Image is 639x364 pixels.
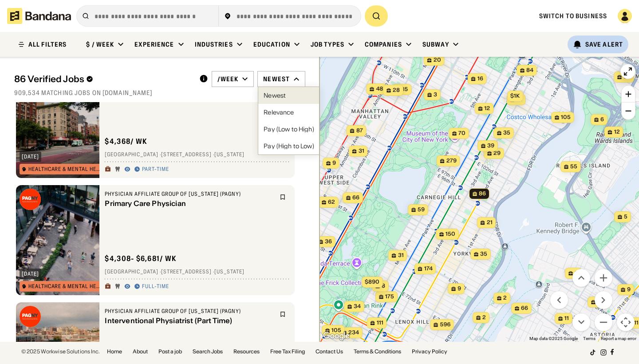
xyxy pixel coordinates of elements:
[105,190,274,198] div: Physician Affiliate Group of [US_STATE] (PAGNY)
[561,114,571,121] span: 105
[503,294,507,302] span: 2
[365,278,379,285] span: $890
[348,329,359,336] span: 234
[264,92,314,99] div: Newest
[107,349,122,354] a: Home
[434,91,437,99] span: 3
[133,349,148,354] a: About
[424,265,433,273] span: 174
[487,142,494,150] span: 39
[382,282,385,290] span: 8
[385,293,394,301] span: 175
[529,336,578,341] span: Map data ©2025 Google
[418,206,425,214] span: 59
[446,230,455,238] span: 150
[458,130,465,137] span: 70
[322,330,351,342] img: Google
[105,308,274,315] div: Physician Affiliate Group of [US_STATE] (PAGNY)
[595,313,612,331] button: Zoom out
[526,67,533,74] span: 84
[332,159,336,167] span: 9
[624,213,627,221] span: 5
[614,128,620,136] span: 12
[376,85,383,93] span: 48
[634,319,639,327] span: 11
[134,40,174,48] div: Experience
[22,154,39,159] div: [DATE]
[322,330,351,342] a: Open this area in Google Maps (opens a new window)
[354,349,401,354] a: Terms & Conditions
[480,250,487,258] span: 35
[264,126,314,132] div: Pay (Low to High)
[311,40,344,48] div: Job Types
[86,40,114,48] div: $ / week
[264,143,314,149] div: Pay (High to Low)
[325,238,332,245] span: 36
[28,284,101,289] div: Healthcare & Mental Health
[510,92,520,99] span: $1k
[354,303,361,310] span: 34
[28,41,67,47] div: ALL FILTERS
[493,150,501,157] span: 29
[28,166,101,172] div: Healthcare & Mental Health
[22,271,39,277] div: [DATE]
[479,190,486,198] span: 86
[570,163,577,170] span: 55
[539,12,607,20] a: Switch to Business
[316,349,343,354] a: Contact Us
[412,349,447,354] a: Privacy Policy
[142,166,169,173] div: Part-time
[402,86,408,93] span: 15
[105,151,289,158] div: [GEOGRAPHIC_DATA] · [STREET_ADDRESS] · [US_STATE]
[105,254,176,263] div: $ 4,308 - $6,681 / wk
[627,286,631,293] span: 9
[359,147,364,155] span: 31
[572,313,590,331] button: Move down
[521,305,528,312] span: 66
[377,319,383,327] span: 111
[393,87,400,94] span: 28
[195,40,233,48] div: Industries
[20,306,41,327] img: Physician Affiliate Group of New York (PAGNY) logo
[105,269,289,276] div: [GEOGRAPHIC_DATA] · [STREET_ADDRESS] · [US_STATE]
[583,336,596,341] a: Terms (opens in new tab)
[485,105,490,112] span: 12
[142,283,169,290] div: Full-time
[14,74,192,84] div: 86 Verified Jobs
[550,291,568,309] button: Move left
[105,137,147,146] div: $ 4,368 / wk
[503,129,510,137] span: 35
[434,56,441,64] span: 20
[458,285,461,293] span: 9
[617,313,635,331] button: Map camera controls
[572,269,590,287] button: Move up
[105,317,274,325] div: Interventional Physiatrist (Part Time)
[487,219,493,226] span: 21
[263,75,290,83] div: Newest
[328,198,335,206] span: 62
[600,116,604,123] span: 6
[398,252,404,259] span: 31
[595,291,612,309] button: Move right
[365,40,402,48] div: Companies
[20,189,41,210] img: Physician Affiliate Group of New York (PAGNY) logo
[352,194,359,202] span: 66
[482,314,486,321] span: 2
[356,127,363,135] span: 87
[446,157,457,165] span: 279
[264,109,314,115] div: Relevance
[440,321,450,328] span: 596
[253,40,290,48] div: Education
[601,336,636,341] a: Report a map error
[422,40,449,48] div: Subway
[585,40,623,48] div: Save Alert
[193,349,223,354] a: Search Jobs
[233,349,260,354] a: Resources
[14,102,305,342] div: grid
[158,349,182,354] a: Post a job
[331,327,341,334] span: 105
[105,199,274,208] div: Primary Care Physician
[21,349,100,354] div: © 2025 Workwise Solutions Inc.
[7,8,71,24] img: Bandana logotype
